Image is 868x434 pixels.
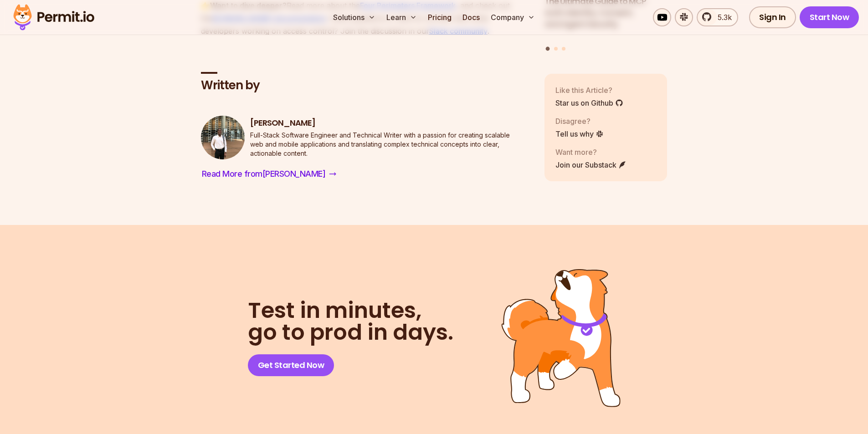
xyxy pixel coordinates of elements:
h2: Written by [201,77,530,94]
p: Like this Article? [555,85,623,96]
p: Want more? [555,147,627,158]
span: 5.3k [712,12,732,23]
img: Permit logo [9,2,98,33]
p: Full-Stack Software Engineer and Technical Writer with a passion for creating scalable web and mo... [250,131,530,158]
a: Get Started Now [248,354,334,376]
a: Sign In [749,6,796,28]
h2: go to prod in days. [248,300,453,343]
h3: [PERSON_NAME] [250,117,530,129]
button: Go to slide 2 [554,47,558,51]
a: Docs [459,8,483,26]
img: Taofiq Aiyelabegan [201,116,245,159]
a: Read More from[PERSON_NAME] [201,167,338,181]
a: Join our Substack [555,159,627,170]
button: Go to slide 1 [546,47,550,51]
a: Star us on Github [555,97,623,108]
span: Read More from [PERSON_NAME] [202,168,326,180]
button: Go to slide 3 [562,47,565,51]
span: Test in minutes, [248,300,453,322]
a: Tell us why [555,128,604,139]
button: Solutions [329,8,379,26]
p: Disagree? [555,116,604,127]
a: Pricing [424,8,455,26]
button: Company [487,8,539,26]
a: Start Now [800,6,859,28]
a: 5.3k [697,8,738,26]
button: Learn [383,8,421,26]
